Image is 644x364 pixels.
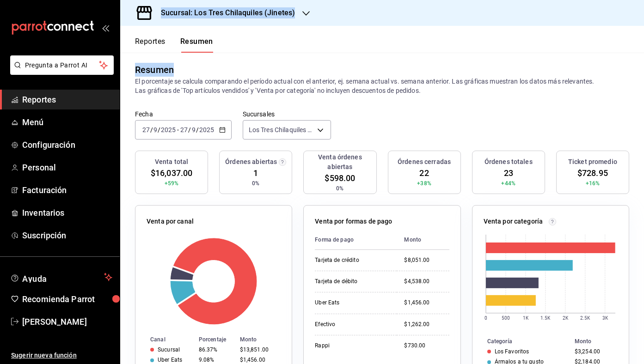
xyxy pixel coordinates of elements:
span: Reportes [22,93,112,106]
span: / [150,126,153,133]
div: 86.37% [199,346,233,353]
span: / [188,126,191,133]
div: Rappi [315,342,389,350]
span: Configuración [22,139,112,151]
span: 1 [253,167,258,179]
div: $13,851.00 [240,346,277,353]
th: Categoría [472,336,571,346]
span: +44% [501,179,515,188]
th: Canal [135,334,195,345]
div: $3,254.00 [575,348,614,355]
span: Los Tres Chilaquiles (Jinetes) [249,125,314,134]
div: $1,456.00 [240,357,277,363]
span: +59% [165,179,179,188]
p: El porcentaje se calcula comparando el período actual con el anterior, ej. semana actual vs. sema... [135,77,629,95]
span: Facturación [22,184,112,196]
div: Resumen [135,63,174,77]
p: Venta por categoría [484,217,543,226]
span: Pregunta a Parrot AI [25,61,99,70]
div: $1,456.00 [404,299,449,307]
label: Sucursales [243,111,331,117]
span: - [177,126,179,133]
text: 1.5K [540,315,551,321]
th: Monto [571,336,629,346]
h3: Órdenes totales [485,157,533,167]
th: Monto [397,230,449,250]
div: 9.08% [199,357,233,363]
span: 23 [504,167,513,179]
span: / [196,126,199,133]
input: ---- [199,126,215,133]
div: $4,538.00 [404,278,449,285]
div: Uber Eats [158,357,182,363]
a: Pregunta a Parrot AI [6,67,114,77]
button: Resumen [180,37,213,53]
th: Porcentaje [195,334,236,345]
span: / [158,126,160,133]
span: $728.95 [577,167,608,179]
button: Reportes [135,37,166,53]
div: Sucursal [158,346,180,353]
text: 2K [563,315,569,321]
button: open_drawer_menu [102,24,109,31]
span: 0% [252,179,259,188]
span: 22 [419,167,429,179]
p: Venta por formas de pago [315,217,392,226]
span: Recomienda Parrot [22,293,112,305]
span: Menú [22,116,112,128]
div: $8,051.00 [404,256,449,264]
th: Monto [236,334,292,345]
span: $598.00 [325,172,355,184]
input: -- [180,126,188,133]
div: Los Favoritos [495,348,529,355]
h3: Venta total [155,157,188,167]
span: Ayuda [22,272,100,283]
span: $16,037.00 [151,167,192,179]
span: Suscripción [22,229,112,242]
span: 0% [336,184,343,193]
input: -- [153,126,158,133]
h3: Ticket promedio [568,157,617,167]
h3: Órdenes abiertas [225,157,277,167]
text: 1K [523,315,529,321]
span: Inventarios [22,206,112,219]
span: Personal [22,161,112,174]
button: Pregunta a Parrot AI [10,55,114,75]
span: +38% [417,179,431,188]
th: Forma de pago [315,230,397,250]
text: 0 [485,315,487,321]
div: $1,262.00 [404,321,449,328]
p: Venta por canal [147,217,194,226]
text: 3K [602,315,608,321]
div: Tarjeta de crédito [315,256,389,264]
label: Fecha [135,111,232,117]
h3: Venta órdenes abiertas [307,152,372,172]
input: -- [142,126,150,133]
div: Tarjeta de débito [315,278,389,285]
text: 500 [501,315,509,321]
h3: Sucursal: Los Tres Chilaquiles (Jinetes) [153,7,295,18]
input: -- [191,126,196,133]
span: +16% [586,179,600,188]
span: [PERSON_NAME] [22,315,112,328]
div: Uber Eats [315,299,389,307]
h3: Órdenes cerradas [398,157,451,167]
div: Efectivo [315,321,389,328]
div: $730.00 [404,342,449,350]
span: Sugerir nueva función [11,351,112,360]
input: ---- [160,126,176,133]
div: navigation tabs [135,37,213,53]
text: 2.5K [580,315,590,321]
